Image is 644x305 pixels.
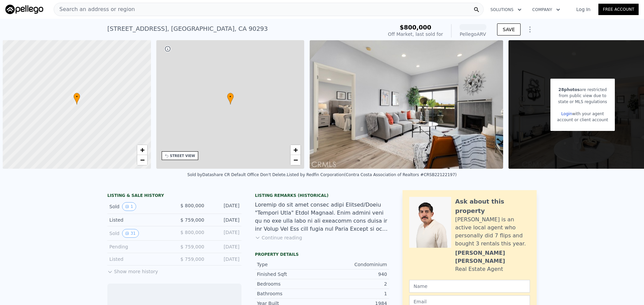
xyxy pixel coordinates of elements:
span: $800,000 [399,24,431,31]
img: Sale: 166580882 Parcel: 52165634 [310,40,503,169]
a: Zoom in [290,145,301,155]
div: Loremip do sit amet consec adipi Elitsed/Doeiu "Tempori Utla" Etdol Magnaal. Enim admini veni qu ... [255,201,389,233]
div: [PERSON_NAME] is an active local agent who personally did 7 flips and bought 3 rentals this year. [455,216,530,248]
div: [DATE] [210,243,239,250]
div: LISTING & SALE HISTORY [107,193,241,200]
div: 1 [322,290,387,297]
span: 28 photos [558,87,580,92]
span: + [140,146,144,154]
div: Bathrooms [257,290,322,297]
div: Condominium [322,261,387,268]
div: [DATE] [210,217,239,223]
a: Zoom out [137,155,147,165]
a: Login [561,111,572,116]
div: [DATE] [210,229,239,238]
div: Type [257,261,322,268]
button: SAVE [497,23,521,35]
div: • [73,93,80,104]
button: Show more history [107,265,158,275]
div: Off Market, last sold for [388,31,443,37]
div: Real Estate Agent [455,265,503,273]
a: Zoom out [290,155,301,165]
span: • [73,94,80,100]
div: Listed [109,256,169,262]
div: from public view due to [557,93,608,99]
div: Sold [109,229,169,238]
span: + [293,146,298,154]
span: $ 759,000 [180,217,204,223]
span: $ 800,000 [180,203,204,208]
a: Log In [568,6,598,13]
div: account or client account [557,117,608,123]
div: are restricted [557,87,608,93]
button: View historical data [122,202,136,211]
button: Show Options [523,23,537,36]
span: $ 800,000 [180,230,204,235]
input: Name [409,280,530,293]
div: Sold [109,202,169,211]
span: • [227,94,234,100]
span: Search an address or region [54,5,135,13]
span: − [140,156,144,164]
div: Listed [109,217,169,223]
div: state or MLS regulations [557,99,608,105]
div: Listing Remarks (Historical) [255,193,389,198]
button: Continue reading [255,234,302,241]
button: View historical data [122,229,139,238]
div: [PERSON_NAME] [PERSON_NAME] [455,249,530,265]
div: Bedrooms [257,281,322,287]
div: 940 [322,271,387,278]
span: with your agent [572,111,604,116]
div: [DATE] [210,202,239,211]
span: $ 759,000 [180,244,204,249]
div: STREET VIEW [170,153,195,158]
div: Property details [255,252,389,257]
button: Company [527,4,566,16]
img: Pellego [5,5,43,14]
div: [STREET_ADDRESS] , [GEOGRAPHIC_DATA] , CA 90293 [107,24,268,33]
div: • [227,93,234,104]
div: Listed by Redfin Corporation (Contra Costa Association of Realtors #CRSB22122197) [287,172,457,177]
span: $ 759,000 [180,256,204,262]
a: Free Account [598,4,639,15]
div: Pellego ARV [460,31,486,37]
div: [DATE] [210,256,239,262]
div: Sold by Datashare CR Default Office Don't Delete . [187,172,287,177]
button: Solutions [485,4,527,16]
div: Pending [109,243,169,250]
div: Ask about this property [455,197,530,216]
a: Zoom in [137,145,147,155]
div: 2 [322,281,387,287]
span: − [293,156,298,164]
div: Finished Sqft [257,271,322,278]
